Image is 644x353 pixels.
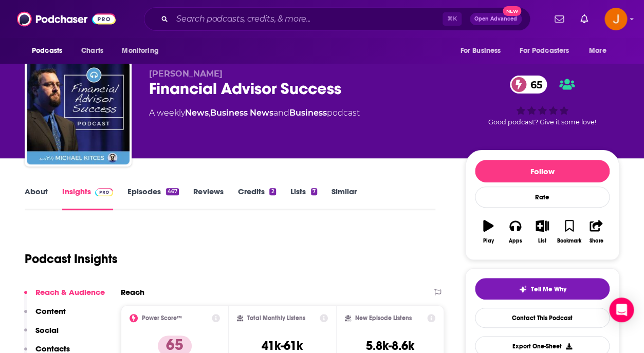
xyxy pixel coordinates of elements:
p: Social [35,325,59,335]
span: For Business [460,44,501,58]
a: 65 [510,76,547,94]
div: 467 [166,188,179,195]
a: Similar [332,187,357,210]
img: Financial Advisor Success [27,62,130,164]
div: 7 [311,188,317,195]
a: Business News [210,108,273,118]
button: Open AdvancedNew [470,13,522,25]
h2: New Episode Listens [355,314,412,322]
a: Show notifications dropdown [576,10,592,28]
div: Apps [509,238,522,244]
button: Social [24,325,59,344]
button: Show profile menu [604,8,627,30]
span: Tell Me Why [531,285,566,293]
span: , [209,108,210,118]
a: Credits2 [237,187,275,210]
div: Search podcasts, credits, & more... [144,7,530,31]
button: Reach & Audience [24,287,105,306]
h2: Reach [121,287,144,297]
a: Reviews [193,187,223,210]
span: 65 [520,76,547,94]
button: List [529,213,556,250]
div: List [538,238,546,244]
span: Podcasts [32,44,62,58]
a: About [25,187,48,210]
button: open menu [453,41,513,61]
span: Monitoring [122,44,158,58]
div: Open Intercom Messenger [609,298,634,322]
button: Content [24,306,66,325]
img: Podchaser Pro [95,188,113,196]
button: Share [583,213,610,250]
button: open menu [115,41,172,61]
a: Charts [75,41,109,61]
a: Business [289,108,327,118]
span: and [273,108,289,118]
button: tell me why sparkleTell Me Why [475,278,610,300]
button: Follow [475,160,610,182]
h2: Total Monthly Listens [247,314,305,322]
span: Charts [81,44,103,58]
img: tell me why sparkle [519,285,527,293]
input: Search podcasts, credits, & more... [172,11,443,27]
span: [PERSON_NAME] [149,69,223,79]
h1: Podcast Insights [25,251,118,267]
div: Bookmark [557,238,581,244]
img: User Profile [604,8,627,30]
div: Rate [475,187,610,208]
button: open menu [513,41,584,61]
button: open menu [582,41,619,61]
span: For Podcasters [520,44,569,58]
button: Apps [502,213,528,250]
a: Contact This Podcast [475,308,610,328]
div: Share [589,238,603,244]
div: 2 [269,188,275,195]
span: Good podcast? Give it some love! [488,118,596,126]
span: ⌘ K [443,12,462,26]
a: InsightsPodchaser Pro [62,187,113,210]
button: Bookmark [556,213,582,250]
a: Episodes467 [127,187,179,210]
span: New [503,6,521,16]
span: Open Advanced [474,16,517,22]
span: More [589,44,606,58]
p: Content [35,306,66,316]
div: Play [483,238,494,244]
div: A weekly podcast [149,107,360,119]
h2: Power Score™ [142,314,182,322]
img: Podchaser - Follow, Share and Rate Podcasts [17,9,116,29]
button: open menu [25,41,76,61]
span: Logged in as justine87181 [604,8,627,30]
div: 65Good podcast? Give it some love! [465,69,619,133]
p: Reach & Audience [35,287,105,297]
a: Show notifications dropdown [550,10,568,28]
a: Lists7 [290,187,317,210]
a: News [185,108,209,118]
button: Play [475,213,502,250]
